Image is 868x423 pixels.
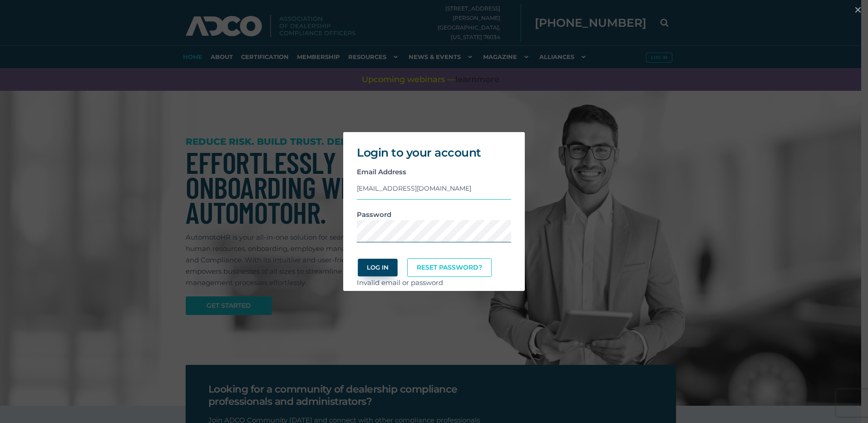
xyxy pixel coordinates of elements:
div: Invalid email or password [357,277,511,288]
strong: Password [357,210,391,219]
h2: Login to your account [357,146,511,159]
a: Reset Password? [407,258,492,277]
button: Log In [358,259,397,276]
strong: Email Address [357,167,406,176]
